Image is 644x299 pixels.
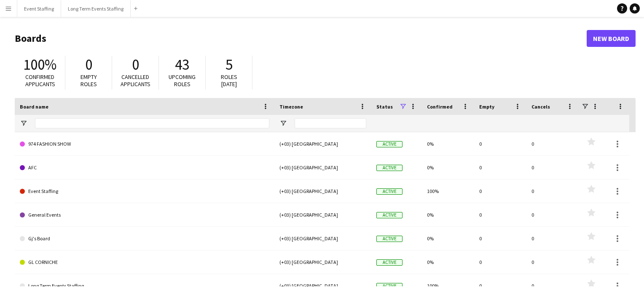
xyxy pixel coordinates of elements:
[20,132,269,156] a: 974 FASHION SHOW
[274,179,371,203] div: (+03) [GEOGRAPHIC_DATA]
[526,274,579,297] div: 0
[376,236,402,242] span: Active
[526,132,579,155] div: 0
[526,203,579,226] div: 0
[422,250,474,274] div: 0%
[526,227,579,250] div: 0
[23,55,56,74] span: 100%
[422,274,474,297] div: 100%
[221,73,237,88] span: Roles [DATE]
[422,156,474,179] div: 0%
[20,120,27,127] button: Open Filter Menu
[526,156,579,179] div: 0
[35,118,269,128] input: Board name Filter Input
[587,30,636,47] a: New Board
[531,103,550,110] span: Cancels
[376,141,402,147] span: Active
[85,55,92,74] span: 0
[479,103,494,110] span: Empty
[427,103,453,110] span: Confirmed
[121,73,150,88] span: Cancelled applicants
[474,203,526,226] div: 0
[17,0,61,17] button: Event Staffing
[376,103,393,110] span: Status
[169,73,196,88] span: Upcoming roles
[274,132,371,155] div: (+03) [GEOGRAPHIC_DATA]
[474,179,526,203] div: 0
[376,283,402,289] span: Active
[474,132,526,155] div: 0
[20,250,269,274] a: GL CORNICHE
[274,227,371,250] div: (+03) [GEOGRAPHIC_DATA]
[422,203,474,226] div: 0%
[279,120,287,127] button: Open Filter Menu
[175,55,189,74] span: 43
[20,156,269,179] a: AFC
[20,179,269,203] a: Event Staffing
[274,250,371,274] div: (+03) [GEOGRAPHIC_DATA]
[20,274,269,298] a: Long Term Events Staffing
[376,259,402,266] span: Active
[422,179,474,203] div: 100%
[279,103,303,110] span: Timezone
[20,227,269,250] a: Gj's Board
[132,55,139,74] span: 0
[422,227,474,250] div: 0%
[274,156,371,179] div: (+03) [GEOGRAPHIC_DATA]
[25,73,55,88] span: Confirmed applicants
[376,188,402,195] span: Active
[274,203,371,226] div: (+03) [GEOGRAPHIC_DATA]
[15,32,587,45] h1: Boards
[526,179,579,203] div: 0
[80,73,97,88] span: Empty roles
[474,250,526,274] div: 0
[20,103,48,110] span: Board name
[295,118,366,128] input: Timezone Filter Input
[20,203,269,227] a: General Events
[376,165,402,171] span: Active
[274,274,371,297] div: (+03) [GEOGRAPHIC_DATA]
[474,227,526,250] div: 0
[474,274,526,297] div: 0
[376,212,402,218] span: Active
[61,0,131,17] button: Long Term Events Staffing
[225,55,233,74] span: 5
[422,132,474,155] div: 0%
[474,156,526,179] div: 0
[526,250,579,274] div: 0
